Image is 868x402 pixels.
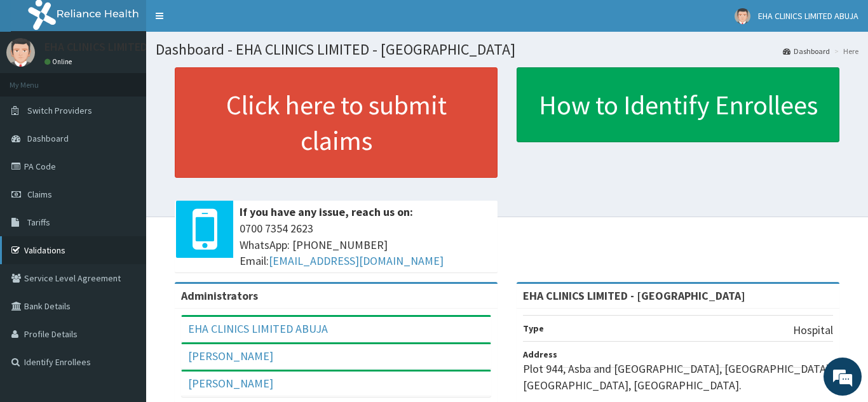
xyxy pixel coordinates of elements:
[735,8,750,24] img: User Image
[188,376,273,391] a: [PERSON_NAME]
[181,288,258,303] b: Administrators
[27,105,92,116] span: Switch Providers
[6,38,35,67] img: User Image
[793,322,833,338] p: Hospital
[156,41,858,58] h1: Dashboard - EHA CLINICS LIMITED - [GEOGRAPHIC_DATA]
[27,133,69,144] span: Dashboard
[188,349,273,363] a: [PERSON_NAME]
[523,288,745,303] strong: EHA CLINICS LIMITED - [GEOGRAPHIC_DATA]
[44,41,182,53] p: EHA CLINICS LIMITED ABUJA
[27,217,50,228] span: Tariffs
[27,189,52,200] span: Claims
[758,10,858,22] span: EHA CLINICS LIMITED ABUJA
[523,323,544,334] b: Type
[44,57,75,66] a: Online
[269,253,444,268] a: [EMAIL_ADDRESS][DOMAIN_NAME]
[240,220,491,269] span: 0700 7354 2623 WhatsApp: [PHONE_NUMBER] Email:
[517,67,839,142] a: How to Identify Enrollees
[188,321,328,336] a: EHA CLINICS LIMITED ABUJA
[175,67,498,178] a: Click here to submit claims
[523,361,833,393] p: Plot 944, Asba and [GEOGRAPHIC_DATA], [GEOGRAPHIC_DATA], [GEOGRAPHIC_DATA], [GEOGRAPHIC_DATA].
[240,204,413,219] b: If you have any issue, reach us on:
[783,46,830,57] a: Dashboard
[831,46,858,57] li: Here
[523,349,557,360] b: Address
